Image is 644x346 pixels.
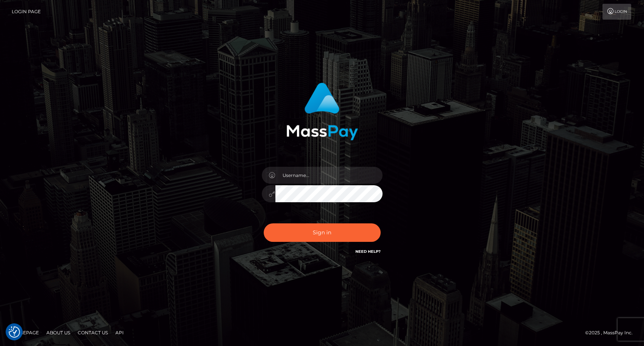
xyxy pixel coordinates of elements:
[43,327,73,338] a: About Us
[112,327,127,338] a: API
[286,83,358,140] img: MassPay Login
[355,249,381,254] a: Need Help?
[603,4,631,20] a: Login
[9,326,20,338] img: Revisit consent button
[585,329,638,337] div: © 2025 , MassPay Inc.
[264,223,381,242] button: Sign in
[9,326,20,338] button: Consent Preferences
[12,4,41,20] a: Login Page
[8,327,42,338] a: Homepage
[275,167,383,184] input: Username...
[75,327,111,338] a: Contact Us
